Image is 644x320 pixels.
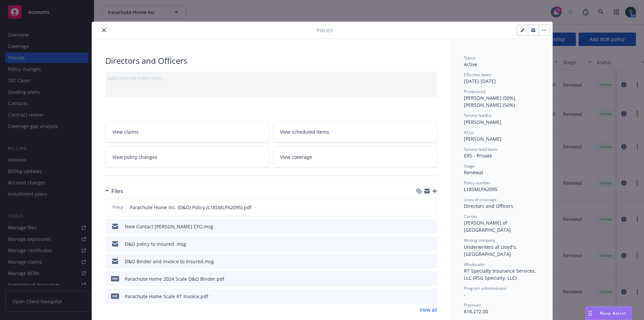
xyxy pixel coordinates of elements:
[464,119,501,125] span: [PERSON_NAME]
[100,26,108,34] button: close
[464,180,490,186] span: Policy number
[273,121,437,142] a: View scheduled items
[418,258,423,265] button: download file
[600,310,626,316] span: Nova Assist
[417,204,423,211] button: download file
[464,262,485,267] span: Wholesaler
[428,240,434,247] button: preview file
[428,223,434,230] button: preview file
[108,75,434,82] div: Add internal notes here...
[464,95,518,108] span: [PERSON_NAME] (50%), [PERSON_NAME] (50%)
[105,146,269,168] a: View policy changes
[125,258,214,265] div: D&O Binder and Invoice to Insured.msg
[464,186,497,192] span: L18SMLPA2095
[418,223,423,230] button: download file
[428,258,434,265] button: preview file
[464,61,477,67] span: Active
[420,306,437,313] a: View all
[111,276,119,281] span: pdf
[464,72,539,85] div: [DATE] - [DATE]
[464,285,507,291] span: Program administrator
[464,220,511,233] span: [PERSON_NAME] of [GEOGRAPHIC_DATA]
[586,307,632,320] button: Nova Assist
[464,112,491,118] span: Service lead(s)
[105,55,437,66] div: Directors and Officers
[464,291,466,298] span: -
[464,302,481,308] span: Premium
[464,214,477,219] span: Carrier
[428,204,434,211] button: preview file
[125,223,213,230] div: New Contact [PERSON_NAME] CFO.msg
[105,121,269,142] a: View claims
[112,153,157,161] span: View policy changes
[111,293,119,299] span: pdf
[464,268,537,281] span: RT Specialty Insurance Services, LLC (RSG Specialty, LLC)
[111,204,124,210] span: Policy
[418,240,423,247] button: download file
[464,244,519,257] span: Underwriters at Lloyd's, [GEOGRAPHIC_DATA]
[464,308,488,315] span: $18,272.00
[464,197,497,202] span: Lines of coverage
[464,169,483,176] span: Renewal
[464,146,497,152] span: Service lead team
[464,237,495,243] span: Writing company
[317,27,333,34] span: Policy
[464,152,492,159] span: ERS - Private
[464,72,491,78] span: Effective dates
[464,136,501,142] span: [PERSON_NAME]
[464,130,474,135] span: AC(s)
[273,146,437,168] a: View coverage
[464,163,475,169] span: Stage
[428,275,434,282] button: preview file
[464,203,513,209] span: Directors and Officers
[280,128,329,135] span: View scheduled items
[464,89,486,94] span: Producer(s)
[464,55,476,61] span: Status
[130,204,252,211] span: Parachute Home Inc. (D&O) Policy (L18SMLPA2095).pdf
[125,293,208,300] div: Parachute Home Scale RT Invoice.pdf
[125,240,186,247] div: D&O policy to insured .msg
[111,187,123,195] h3: Files
[112,128,139,135] span: View claims
[105,187,123,195] div: Files
[280,153,312,161] span: View coverage
[586,307,594,320] div: Drag to move
[418,275,423,282] button: download file
[418,293,423,300] button: download file
[428,293,434,300] button: preview file
[125,275,224,282] div: Parachute Home 2024 Scale D&O Binder.pdf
